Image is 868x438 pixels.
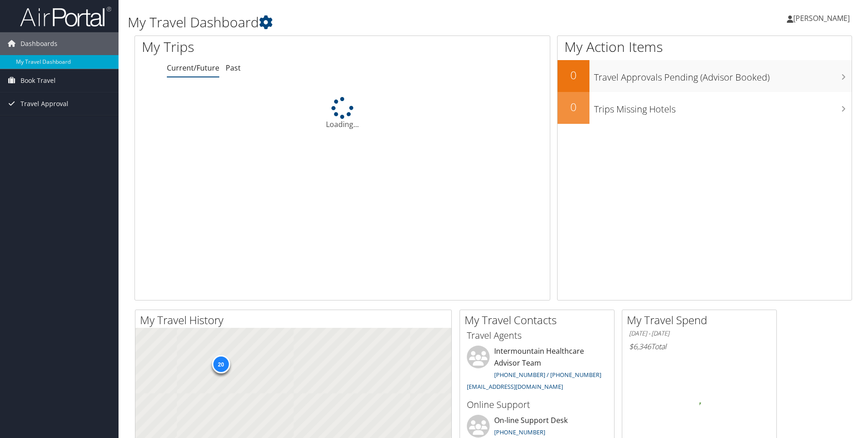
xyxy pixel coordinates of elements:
h6: Total [629,341,770,351]
a: [PHONE_NUMBER] [494,428,545,436]
img: airportal-logo.png [20,6,111,27]
span: Dashboards [21,32,57,55]
h1: My Action Items [558,37,852,56]
h3: Travel Approvals Pending (Advisor Booked) [594,66,852,84]
h2: 0 [558,67,589,83]
h2: My Travel Contacts [465,312,614,328]
h3: Trips Missing Hotels [594,98,852,116]
h1: My Trips [142,37,370,56]
a: [EMAIL_ADDRESS][DOMAIN_NAME] [467,382,563,391]
a: [PERSON_NAME] [787,5,859,32]
h3: Travel Agents [467,329,607,342]
span: Travel Approval [21,92,68,115]
a: Past [226,63,241,73]
h6: [DATE] - [DATE] [629,329,770,338]
span: Book Travel [21,69,56,92]
a: Current/Future [167,63,219,73]
span: $6,346 [629,341,651,351]
a: 0Trips Missing Hotels [558,92,852,124]
li: Intermountain Healthcare Advisor Team [462,346,612,394]
a: [PHONE_NUMBER] / [PHONE_NUMBER] [494,371,601,379]
span: [PERSON_NAME] [793,13,850,23]
a: 0Travel Approvals Pending (Advisor Booked) [558,60,852,92]
h3: Online Support [467,398,607,411]
h2: 0 [558,99,589,115]
div: 20 [212,355,230,373]
div: Loading... [135,97,550,130]
h2: My Travel Spend [627,312,776,328]
h2: My Travel History [140,312,451,328]
h1: My Travel Dashboard [128,13,615,32]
